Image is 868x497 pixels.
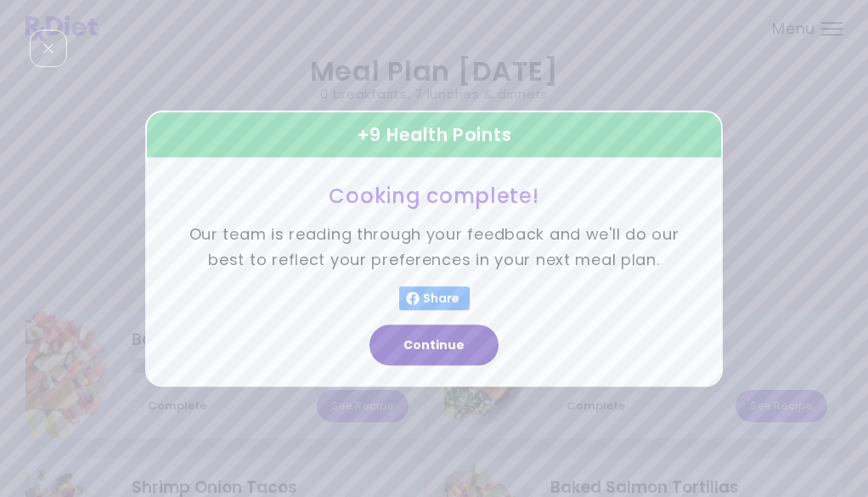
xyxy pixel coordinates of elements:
[30,30,67,67] div: Close
[369,325,499,365] button: Continue
[188,222,680,274] p: Our team is reading through your feedback and we'll do our best to reflect your preferences in yo...
[420,291,463,305] span: Share
[145,110,723,160] div: + 9 Health Points
[399,286,470,310] button: Share
[188,183,680,209] h3: Cooking complete!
